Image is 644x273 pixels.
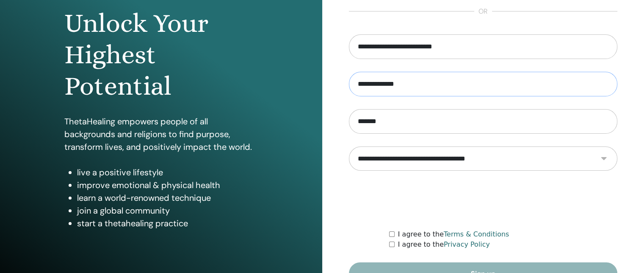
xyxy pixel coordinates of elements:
[77,166,258,179] li: live a positive lifestyle
[77,179,258,191] li: improve emotional & physical health
[398,239,490,250] label: I agree to the
[419,183,547,217] iframe: reCAPTCHA
[474,6,492,17] span: or
[398,229,509,239] label: I agree to the
[77,204,258,217] li: join a global community
[64,115,258,153] p: ThetaHealing empowers people of all backgrounds and religions to find purpose, transform lives, a...
[77,191,258,204] li: learn a world-renowned technique
[77,217,258,230] li: start a thetahealing practice
[444,240,490,248] a: Privacy Policy
[64,8,258,102] h1: Unlock Your Highest Potential
[444,230,509,238] a: Terms & Conditions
